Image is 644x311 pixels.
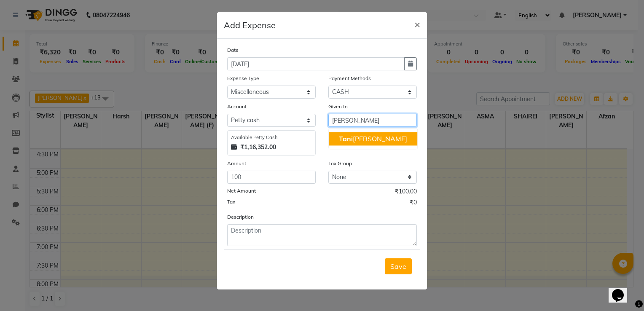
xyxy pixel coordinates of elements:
[414,18,420,30] span: ×
[609,277,636,303] iframe: chat widget
[385,258,412,274] button: Save
[227,171,316,184] input: Amount
[339,134,407,143] ngb-highlight: [PERSON_NAME]
[227,160,246,167] label: Amount
[227,198,235,206] label: Tax
[231,134,312,141] div: Available Petty Cash
[410,198,417,209] span: ₹0
[408,12,427,36] button: Close
[224,19,276,32] h5: Add Expense
[240,143,276,152] strong: ₹1,16,352.00
[227,103,247,110] label: Account
[227,187,256,195] label: Net Amount
[339,134,353,143] span: Tani
[328,75,371,82] label: Payment Methods
[227,213,254,221] label: Description
[227,75,259,82] label: Expense Type
[328,160,352,167] label: Tax Group
[328,103,348,110] label: Given to
[227,46,239,54] label: Date
[328,114,417,127] input: Given to
[390,262,406,271] span: Save
[395,187,417,198] span: ₹100.00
